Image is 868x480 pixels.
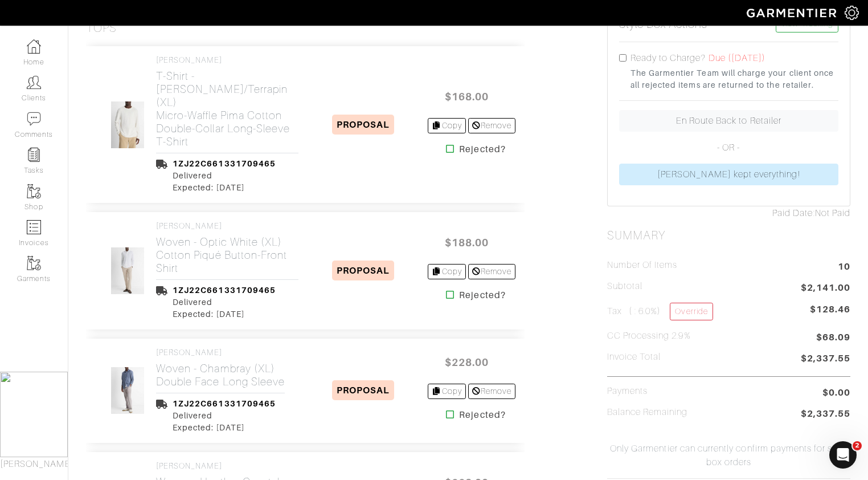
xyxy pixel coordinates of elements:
[173,296,276,308] div: Delivered
[110,101,145,149] img: Micro-Waffle-Pima-Cotton-Double-Collar-Long-Sleeve-T-Shirt-525BTN.jpeg
[27,148,41,162] img: reminder-icon-8004d30b9f0a5d33ae49ab947aed9ed385cf756f9e5892f1edd6e32f2345188e.png
[110,367,145,414] img: Double-Face-Long-Sleeve-424CHA.jpeg
[604,442,853,469] span: Only Garmentier can currently confirm payments for style box orders
[607,229,850,243] h2: Summary
[630,51,706,65] label: Ready to Charge?
[173,308,276,320] div: Expected: [DATE]
[607,331,691,341] h5: CC Processing 2.9%
[27,256,41,270] img: garments-icon-b7da505a4dc4fd61783c78ac3ca0ef83fa9d6f193b1c9dc38574b1d14d53ca28.png
[173,422,276,434] div: Expected: [DATE]
[156,55,298,148] a: [PERSON_NAME] T-Shirt - [PERSON_NAME]/Terrapin (XL)Micro-Waffle Pima Cotton Double-Collar Long-Sl...
[853,441,862,450] span: 2
[156,461,298,471] h4: [PERSON_NAME]
[607,407,688,418] h5: Balance Remaining
[156,221,298,275] a: [PERSON_NAME] Woven - Optic White (XL)Cotton Piqué Button-Front Shirt
[607,281,642,292] h5: Subtotal
[607,206,850,220] div: Not Paid
[801,352,850,367] span: $2,337.55
[110,247,145,295] img: Cotton-Piqu-Button-Front-Shirt-137OWT.jpeg
[829,441,857,469] iframe: Intercom live chat
[173,170,276,182] div: Delivered
[27,220,41,234] img: orders-icon-0abe47150d42831381b5fb84f609e132dff9fe21cb692f30cb5eec754e2cba89.png
[156,235,298,275] h2: Woven - Optic White (XL) Cotton Piqué Button-Front Shirt
[468,118,515,133] a: Remove
[459,408,505,422] strong: Rejected?
[428,264,466,279] a: Copy
[428,118,466,133] a: Copy
[332,380,394,400] span: PROPOSAL
[459,143,505,156] strong: Rejected?
[173,159,276,168] a: 1ZJ22C661331709465
[709,53,766,63] span: Due ([DATE])
[86,21,117,35] h3: Tops
[156,362,285,388] h2: Woven - Chambray (XL) Double Face Long Sleeve
[428,384,466,399] a: Copy
[432,84,501,109] span: $168.00
[468,264,515,279] a: Remove
[607,303,713,320] h5: Tax ( : 6.0%)
[619,164,838,185] a: [PERSON_NAME] kept everything!
[173,399,276,408] a: 1ZJ22C661331709465
[156,348,285,357] h4: [PERSON_NAME]
[27,184,41,198] img: garments-icon-b7da505a4dc4fd61783c78ac3ca0ef83fa9d6f193b1c9dc38574b1d14d53ca28.png
[27,39,41,54] img: dashboard-icon-dbcd8f5a0b271acd01030246c82b418ddd0df26cd7fceb0bd07c9910d44c42f6.png
[27,75,41,90] img: clients-icon-6bae9207a08558b7cb47a8932f037763ab4055f8c8b6bfacd5dc20c3e0201464.png
[670,303,713,320] a: Override
[607,386,648,397] h5: Payments
[432,350,501,375] span: $228.00
[816,331,850,346] span: $68.09
[619,141,838,154] p: - OR -
[332,115,394,135] span: PROPOSAL
[27,112,41,126] img: comment-icon-a0a6a9ef722e966f86d9cbdc48e553b5cf19dbc54f86b18d962a5391bc8f6eb6.png
[156,55,298,65] h4: [PERSON_NAME]
[156,221,298,231] h4: [PERSON_NAME]
[468,384,515,399] a: Remove
[607,352,661,363] h5: Invoice Total
[630,67,838,91] small: The Garmentier Team will charge your client once all rejected items are returned to the retailer.
[432,230,501,255] span: $188.00
[156,70,298,148] h2: T-Shirt - [PERSON_NAME]/Terrapin (XL) Micro-Waffle Pima Cotton Double-Collar Long-Sleeve T-Shirt
[332,261,394,280] span: PROPOSAL
[459,288,505,302] strong: Rejected?
[801,407,850,422] span: $2,337.55
[173,410,276,422] div: Delivered
[810,303,850,316] span: $128.46
[801,281,850,296] span: $2,141.00
[822,386,850,400] span: $0.00
[607,260,678,271] h5: Number of Items
[156,348,285,388] a: [PERSON_NAME] Woven - Chambray (XL)Double Face Long Sleeve
[173,182,276,194] div: Expected: [DATE]
[619,110,838,132] a: En Route Back to Retailer
[173,286,276,295] a: 1ZJ22C661331709465
[772,208,815,218] span: Paid Date:
[845,6,859,20] img: gear-icon-white-bd11855cb880d31180b6d7d6211b90ccbf57a29d726f0c71d8c61bd08dd39cc2.png
[741,3,845,23] img: garmentier-logo-header-white-b43fb05a5012e4ada735d5af1a66efaba907eab6374d6393d1fbf88cb4ef424d.png
[838,260,850,275] span: 10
